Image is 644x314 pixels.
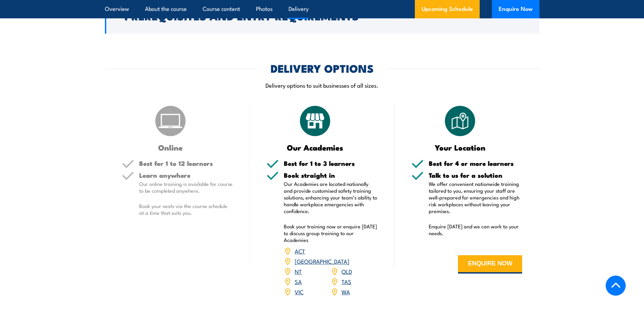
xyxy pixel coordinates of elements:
a: ACT [295,247,305,255]
h5: Best for 1 to 3 learners [284,160,378,167]
h5: Learn anywhere [139,172,233,178]
p: Our online training is available for course to be completed anywhere. [139,180,233,194]
h3: Online [122,143,219,151]
h5: Book straight in [284,172,378,178]
a: TAS [342,277,351,285]
p: Delivery options to suit businesses of all sizes. [105,81,539,89]
a: WA [342,287,350,296]
p: Enquire [DATE] and we can work to your needs. [429,223,522,237]
p: Book your training now or enquire [DATE] to discuss group training to our Academies [284,223,378,243]
p: Our Academies are located nationally and provide customised safety training solutions, enhancing ... [284,180,378,214]
p: We offer convenient nationwide training tailored to you, ensuring your staff are well-prepared fo... [429,180,522,214]
h5: Talk to us for a solution [429,172,522,178]
a: SA [295,277,302,285]
a: VIC [295,287,303,296]
h3: Our Academies [266,143,364,151]
a: [GEOGRAPHIC_DATA] [295,257,349,265]
h5: Best for 1 to 12 learners [139,160,233,167]
h2: Prerequisites and Entry Requirements [125,11,509,20]
h2: DELIVERY OPTIONS [271,63,374,73]
h3: Your Location [411,143,509,151]
a: QLD [342,267,352,275]
a: NT [295,267,302,275]
button: ENQUIRE NOW [458,255,522,274]
p: Book your seats via the course schedule at a time that suits you. [139,203,233,216]
h5: Best for 4 or more learners [429,160,522,167]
